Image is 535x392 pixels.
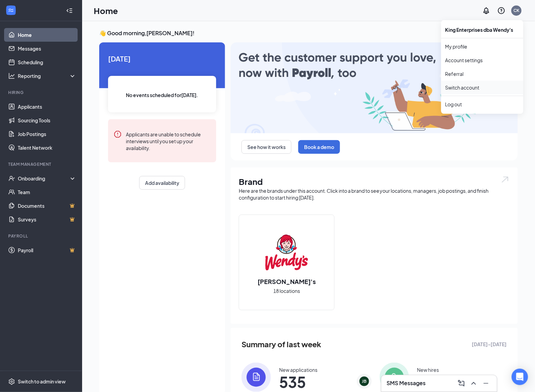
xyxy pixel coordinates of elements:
img: icon [380,363,409,392]
div: Onboarding [18,175,70,182]
button: Book a demo [298,140,340,154]
a: Sourcing Tools [18,113,76,127]
button: Add availability [139,176,185,190]
div: Hiring [8,90,75,95]
svg: QuestionInfo [497,6,506,15]
svg: ComposeMessage [457,379,466,388]
h1: Home [94,5,118,16]
div: Reporting [18,72,77,79]
div: Log out [445,101,519,108]
svg: Minimize [482,379,490,388]
svg: Analysis [8,72,15,79]
a: Referral [445,70,519,77]
div: Open Intercom Messenger [512,369,528,385]
a: DocumentsCrown [18,199,76,213]
a: My profile [445,43,519,50]
div: King Enterprises dba Wendy's [441,23,523,37]
div: New hires [417,366,439,373]
svg: Error [114,130,122,138]
svg: Notifications [482,6,491,15]
span: 18 locations [273,287,300,295]
div: CK [514,8,520,13]
a: Team [18,185,76,199]
a: SurveysCrown [18,213,76,226]
svg: Settings [8,378,15,385]
img: icon [242,363,271,392]
div: Payroll [8,233,75,239]
svg: ChevronUp [470,379,478,388]
div: Switch to admin view [18,378,66,385]
button: Minimize [481,378,492,389]
a: Talent Network [18,141,76,154]
span: No events scheduled for [DATE] . [126,91,198,99]
button: See how it works [242,140,291,154]
span: Summary of last week [242,338,321,350]
button: ComposeMessage [456,378,467,389]
a: Account settings [445,57,519,64]
div: Here are the brands under this account. Click into a brand to see your locations, managers, job p... [239,187,510,201]
a: Home [18,28,76,42]
div: Applicants are unable to schedule interviews until you set up your availability. [126,130,211,151]
div: Team Management [8,161,75,167]
a: Scheduling [18,55,76,69]
h3: 👋 Good morning, [PERSON_NAME] ! [99,29,518,37]
h2: [PERSON_NAME]'s [251,277,323,286]
button: ChevronUp [468,378,479,389]
div: JB [362,379,367,384]
a: Switch account [445,84,480,91]
img: payroll-large.gif [231,42,518,133]
a: Applicants [18,100,76,113]
svg: Collapse [66,7,73,14]
span: 535 [279,376,317,388]
a: Job Postings [18,127,76,141]
svg: WorkstreamLogo [8,7,14,14]
img: Wendy's [265,231,309,274]
img: open.6027fd2a22e1237b5b06.svg [501,176,510,184]
h3: SMS Messages [387,380,426,387]
span: [DATE] - [DATE] [472,340,507,348]
a: Messages [18,42,76,55]
h1: Brand [239,176,510,187]
span: [DATE] [108,53,216,64]
div: New applications [279,366,317,373]
svg: UserCheck [8,175,15,182]
a: PayrollCrown [18,243,76,257]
